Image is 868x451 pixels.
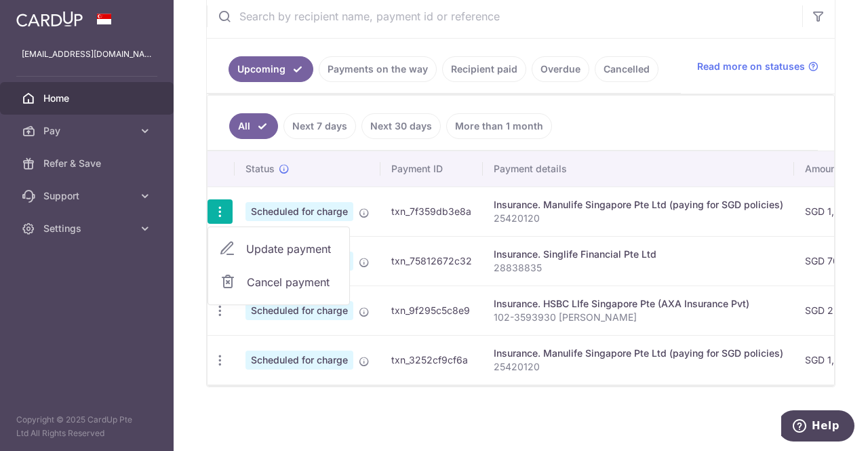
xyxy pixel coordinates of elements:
a: All [229,113,278,139]
iframe: Opens a widget where you can find more information [781,410,854,444]
p: 28838835 [494,261,783,275]
span: Status [245,162,275,176]
div: Insurance. Manulife Singapore Pte Ltd (paying for SGD policies) [494,347,783,360]
div: Insurance. Singlife Financial Pte Ltd [494,248,783,261]
div: Insurance. HSBC LIfe Singapore Pte (AXA Insurance Pvt) [494,297,783,311]
span: Home [43,92,133,105]
a: Next 30 days [361,113,441,139]
td: txn_7f359db3e8a [380,187,483,236]
th: Payment details [483,151,794,187]
a: Read more on statuses [697,60,818,73]
a: Payments on the way [319,56,437,82]
span: Scheduled for charge [245,202,353,221]
td: txn_75812672c32 [380,236,483,286]
span: Pay [43,124,133,138]
span: Scheduled for charge [245,301,353,320]
a: Upcoming [229,56,313,82]
img: CardUp [16,11,83,27]
td: txn_3252cf9cf6a [380,335,483,385]
a: Recipient paid [442,56,526,82]
a: Cancelled [595,56,658,82]
span: Settings [43,222,133,235]
td: txn_9f295c5c8e9 [380,286,483,335]
span: Scheduled for charge [245,351,353,370]
p: 25420120 [494,360,783,374]
a: More than 1 month [446,113,552,139]
span: Refer & Save [43,157,133,170]
a: Next 7 days [283,113,356,139]
div: Insurance. Manulife Singapore Pte Ltd (paying for SGD policies) [494,198,783,212]
span: Read more on statuses [697,60,805,73]
a: Overdue [532,56,589,82]
span: Support [43,189,133,203]
span: Amount [805,162,840,176]
p: 102-3593930 [PERSON_NAME] [494,311,783,324]
th: Payment ID [380,151,483,187]
p: 25420120 [494,212,783,225]
p: [EMAIL_ADDRESS][DOMAIN_NAME] [22,47,152,61]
